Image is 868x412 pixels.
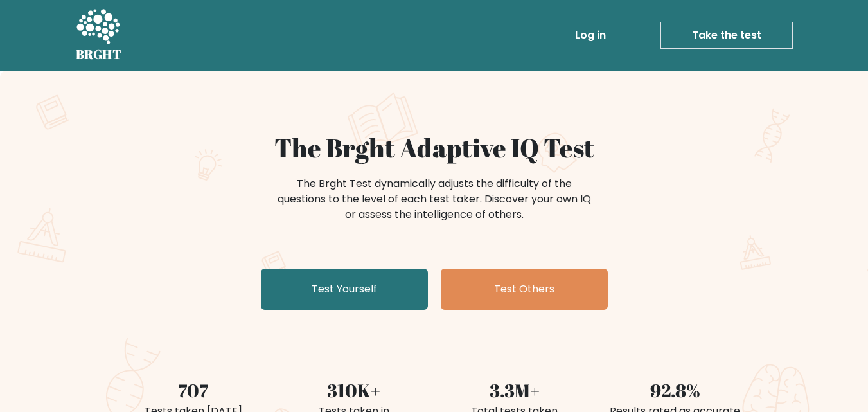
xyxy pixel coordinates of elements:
[121,377,266,404] div: 707
[261,269,428,310] a: Test Yourself
[441,269,608,310] a: Test Others
[274,176,595,222] div: The Brght Test dynamically adjusts the difficulty of the questions to the level of each test take...
[281,377,427,404] div: 310K+
[660,22,793,49] a: Take the test
[603,377,748,404] div: 92.8%
[76,5,122,66] a: BRGHT
[570,22,611,48] a: Log in
[442,377,587,404] div: 3.3M+
[121,132,748,163] h1: The Brght Adaptive IQ Test
[76,47,122,62] h5: BRGHT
